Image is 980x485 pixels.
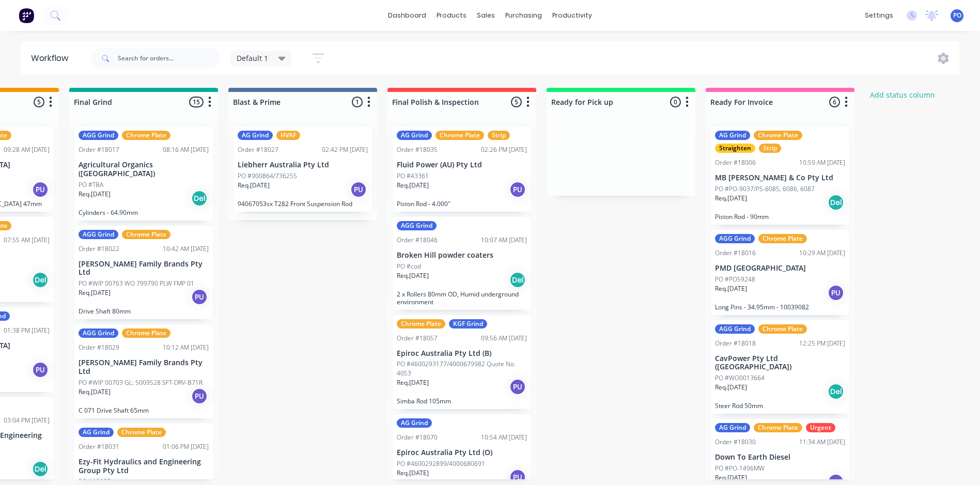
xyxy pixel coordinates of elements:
div: Chrome Plate [754,131,802,140]
div: AGG GrindChrome PlateOrder #1801708:16 AM [DATE]Agricultural Organics ([GEOGRAPHIC_DATA])PO #TBAR... [74,127,213,221]
div: purchasing [500,8,547,23]
p: Agricultural Organics ([GEOGRAPHIC_DATA]) [79,161,209,178]
div: Order #18018 [715,339,756,348]
p: Req. [DATE] [397,181,429,190]
div: 07:55 AM [DATE] [4,236,50,245]
div: PU [191,388,208,404]
div: AGG Grind [715,324,755,334]
div: AGG Grind [715,234,755,243]
p: Req. [DATE] [715,473,747,482]
p: Req. [DATE] [397,468,429,478]
div: productivity [547,8,597,23]
div: sales [472,8,500,23]
p: Broken Hill powder coaters [397,251,527,260]
p: Req. [DATE] [715,284,747,293]
div: Order #18016 [715,248,756,258]
span: PO [953,11,961,20]
p: 2 x Rollers 80mm OD, Humid underground environment [397,290,527,306]
div: HVAF [276,131,300,140]
div: AGG GrindOrder #1804610:07 AM [DATE]Broken Hill powder coatersPO #codReq.[DATE]Del2 x Rollers 80m... [393,217,531,310]
p: Drive Shaft 80mm [79,307,209,315]
div: Chrome Plate [758,324,807,334]
div: AGG GrindChrome PlateOrder #1802910:12 AM [DATE][PERSON_NAME] Family Brands Pty LtdPO #WIP 00703 ... [74,324,213,418]
div: Urgent [806,423,835,432]
button: Add status column [865,88,941,102]
div: AG GrindHVAFOrder #1802702:42 PM [DATE]Liebherr Australia Pty LtdPO #900864/736255Req.[DATE]PU940... [234,127,372,212]
div: Del [509,272,526,288]
p: Req. [DATE] [715,383,747,392]
div: 09:28 AM [DATE] [4,145,50,154]
div: 12:25 PM [DATE] [799,339,845,348]
p: Req. [DATE] [715,194,747,203]
div: Order #18070 [397,433,438,442]
div: 01:38 PM [DATE] [4,326,50,335]
div: 11:34 AM [DATE] [799,437,845,447]
p: PO #WIP 00703 GL: 5009528 SFT-DRV-B71R [79,378,203,387]
div: AG GrindChrome PlateStraightenStripOrder #1800610:59 AM [DATE]MB [PERSON_NAME] & Co Pty LtdPO #PO... [711,127,849,225]
div: PU [828,285,844,301]
div: AG Grind [715,131,750,140]
p: PO #900864/736255 [238,171,297,181]
div: Del [828,383,844,400]
div: Order #18057 [397,334,438,343]
div: 10:59 AM [DATE] [799,158,845,167]
div: Workflow [31,52,73,65]
div: Strip [488,131,510,140]
div: AG Grind [397,131,432,140]
div: 10:54 AM [DATE] [481,433,527,442]
div: Del [32,272,49,288]
div: Order #18030 [715,437,756,447]
div: AGG Grind [79,328,118,338]
div: 08:16 AM [DATE] [163,145,209,154]
div: AGG GrindChrome PlateOrder #1801610:29 AM [DATE]PMD [GEOGRAPHIC_DATA]PO #PO59248Req.[DATE]PULong ... [711,230,849,315]
div: PU [191,289,208,305]
div: 10:07 AM [DATE] [481,236,527,245]
div: 09:56 AM [DATE] [481,334,527,343]
p: PO #TBA [79,180,103,190]
p: PO #43361 [397,171,429,181]
div: AG Grind [238,131,273,140]
img: Factory [19,8,34,23]
div: AGG Grind [397,221,437,230]
div: Order #18027 [238,145,278,154]
div: Chrome Plate [122,131,170,140]
p: Steer Rod 50mm [715,402,845,410]
div: Del [828,194,844,211]
p: Liebherr Australia Pty Ltd [238,161,368,169]
p: MB [PERSON_NAME] & Co Pty Ltd [715,174,845,182]
div: AG Grind [397,418,432,428]
div: 01:06 PM [DATE] [163,442,209,451]
div: Chrome Plate [117,428,166,437]
p: Epiroc Australia Pty Ltd (O) [397,448,527,457]
div: 02:42 PM [DATE] [322,145,368,154]
div: Order #18006 [715,158,756,167]
div: Chrome Plate [397,319,445,328]
div: PU [32,181,49,198]
div: KGF Grind [449,319,487,328]
div: PU [350,181,367,198]
div: Order #18017 [79,145,119,154]
div: Chrome PlateKGF GrindOrder #1805709:56 AM [DATE]Epiroc Australia Pty Ltd (B)PO #4600293177/400067... [393,315,531,410]
p: PO #PO59248 [715,275,755,284]
p: Epiroc Australia Pty Ltd (B) [397,349,527,358]
div: PU [509,181,526,198]
span: Default 1 [237,53,268,64]
p: 94067053sx T282 Front Suspension Rod [238,200,368,208]
input: Search for orders... [118,48,220,69]
div: Straighten [715,144,755,153]
div: Chrome Plate [122,230,170,239]
p: [PERSON_NAME] Family Brands Pty Ltd [79,260,209,277]
p: Long Pins - 34.95mm - 10039082 [715,303,845,311]
p: PO #4600293177/4000679982 Quote No. 4053 [397,359,527,378]
div: 02:26 PM [DATE] [481,145,527,154]
p: Req. [DATE] [79,288,111,298]
div: 03:04 PM [DATE] [4,416,50,425]
p: Req. [DATE] [79,387,111,397]
p: C 071 Drive Shaft 65mm [79,406,209,414]
p: PO #WO0013664 [715,373,765,383]
p: PO #4600292899/4000680691 [397,459,485,468]
div: Del [32,461,49,477]
p: Req. [DATE] [397,378,429,387]
a: dashboard [383,8,431,23]
p: PO #PO-1496MW [715,464,765,473]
